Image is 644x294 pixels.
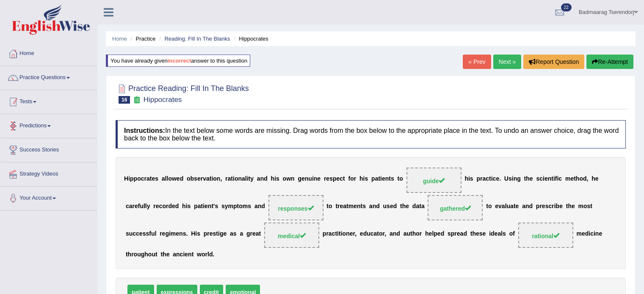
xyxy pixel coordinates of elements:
[145,203,147,210] b: l
[254,203,258,210] b: a
[378,176,380,182] b: t
[228,203,233,210] b: m
[559,203,563,210] b: e
[257,176,260,182] b: a
[149,231,151,237] b: f
[238,176,242,182] b: n
[526,176,530,182] b: h
[207,231,209,237] b: r
[505,203,507,210] b: l
[586,55,633,69] button: Re-Attempt
[252,231,256,237] b: e
[137,176,141,182] b: o
[314,176,318,182] b: n
[206,176,210,182] b: a
[579,176,583,182] b: o
[421,203,425,210] b: a
[363,176,365,182] b: i
[305,176,309,182] b: n
[201,203,203,210] b: t
[512,176,514,182] b: i
[337,176,340,182] b: e
[283,176,287,182] b: o
[493,55,521,69] a: Next »
[317,176,321,182] b: e
[568,203,572,210] b: h
[373,203,376,210] b: n
[208,203,212,210] b: n
[197,231,200,237] b: s
[376,203,380,210] b: d
[326,231,328,237] b: r
[523,55,584,69] button: Report Question
[188,203,191,210] b: s
[312,176,314,182] b: i
[162,203,166,210] b: o
[0,187,97,208] a: Your Account
[539,203,542,210] b: r
[354,203,357,210] b: e
[233,231,237,237] b: s
[0,114,97,135] a: Predictions
[128,176,130,182] b: i
[572,203,575,210] b: e
[323,231,326,237] b: p
[162,231,166,237] b: e
[337,231,339,237] b: i
[548,203,552,210] b: c
[166,203,168,210] b: r
[217,176,221,182] b: n
[362,203,366,210] b: s
[291,176,295,182] b: n
[130,176,134,182] b: p
[332,231,335,237] b: c
[486,176,489,182] b: c
[271,176,275,182] b: h
[155,231,156,237] b: l
[186,203,188,210] b: i
[530,176,533,182] b: e
[329,176,333,182] b: s
[228,176,231,182] b: a
[476,176,480,182] b: p
[346,203,348,210] b: t
[400,203,402,210] b: t
[116,120,626,148] h4: In the text below some words are missing. Drag words from the box below to the appropriate place ...
[389,176,391,182] b: t
[495,203,498,210] b: e
[159,203,163,210] b: c
[210,176,212,182] b: t
[213,176,217,182] b: o
[470,176,473,182] b: s
[144,203,145,210] b: l
[0,66,97,87] a: Practice Questions
[524,176,526,182] b: t
[360,231,363,237] b: e
[215,203,218,210] b: s
[416,203,419,210] b: a
[233,176,235,182] b: i
[359,176,363,182] b: h
[595,176,599,182] b: e
[146,176,150,182] b: a
[126,231,129,237] b: s
[172,176,177,182] b: w
[268,195,323,220] span: Drop target
[529,203,533,210] b: d
[249,176,251,182] b: t
[211,203,213,210] b: t
[337,203,340,210] b: r
[387,203,390,210] b: s
[507,203,511,210] b: u
[124,176,128,182] b: H
[153,203,155,210] b: r
[155,176,158,182] b: s
[194,176,197,182] b: s
[259,231,261,237] b: t
[240,231,243,237] b: a
[248,203,251,210] b: s
[363,231,367,237] b: d
[570,176,574,182] b: e
[132,96,141,104] small: Exam occurring question
[406,203,409,210] b: e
